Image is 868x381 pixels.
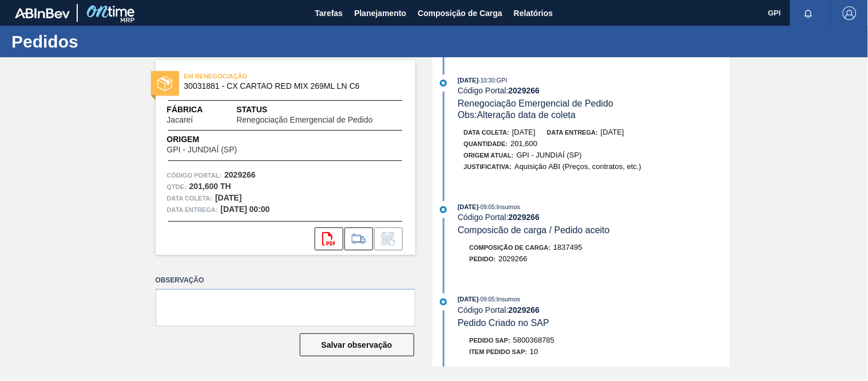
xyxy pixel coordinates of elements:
[167,146,237,154] span: GPI - JUNDIAÍ (SP)
[517,151,582,159] span: GPI - JUNDIAÍ (SP)
[509,305,540,315] strong: 2029266
[236,116,372,124] span: Renegociação Emergencial de Pedido
[458,99,613,108] span: Renegociação Emergencial de Pedido
[843,6,857,20] img: Logout
[470,256,496,262] span: Pedido :
[470,337,511,344] span: Pedido SAP:
[509,213,540,222] strong: 2029266
[495,77,508,84] span: : GPI
[315,6,343,20] span: Tarefas
[167,116,193,124] span: Jacareí
[458,225,610,235] span: Composicão de carga / Pedido aceito
[458,305,730,315] div: Código Portal:
[184,70,344,82] span: EM RENEGOCIAÇÃO
[215,193,241,202] strong: [DATE]
[514,6,553,20] span: Relatórios
[167,193,213,204] span: Data coleta:
[344,227,373,250] div: Ir para Composição de Carga
[315,227,343,250] div: Abrir arquivo PDF
[514,162,641,171] span: Aquisição ABI (Preços, contratos, etc.)
[458,203,478,210] span: [DATE]
[354,6,406,20] span: Planejamento
[458,77,478,84] span: [DATE]
[184,82,392,91] span: 30031881 - CX CARTAO RED MIX 269ML LN C6
[418,6,502,20] span: Composição de Carga
[479,296,495,303] span: - 09:05
[157,76,172,91] img: status
[440,206,447,213] img: atual
[464,163,512,170] span: Justificativa:
[15,8,70,18] img: TNhmsLtSVTkK8tSr43FrP2fwEKptu5GPRR3wAAAABJRU5ErkJggg==
[374,227,403,250] div: Informar alteração no pedido
[509,86,540,95] strong: 2029266
[167,204,218,215] span: Data entrega:
[221,205,270,214] strong: [DATE] 00:00
[189,182,231,191] strong: 201,600 TH
[458,318,549,328] span: Pedido Criado no SAP
[790,5,827,21] button: Notificações
[464,152,514,159] span: Origem Atual:
[513,336,554,344] span: 5800368785
[479,77,495,84] span: - 10:30
[458,213,730,222] div: Código Portal:
[167,181,187,193] span: Qtde :
[156,272,415,289] label: Observação
[167,133,270,146] span: Origem
[553,243,582,252] span: 1837495
[11,35,215,48] h1: Pedidos
[530,347,538,356] span: 10
[479,204,495,210] span: - 09:05
[547,129,598,136] span: Data entrega:
[464,129,510,136] span: Data coleta:
[440,298,447,305] img: atual
[464,140,508,147] span: Quantidade :
[458,296,478,303] span: [DATE]
[224,170,256,179] strong: 2029266
[495,296,521,303] span: : Insumos
[470,244,551,251] span: Composição de Carga :
[495,203,521,210] span: : Insumos
[498,254,528,263] span: 2029266
[440,80,447,87] img: atual
[601,128,624,136] span: [DATE]
[300,333,414,356] button: Salvar observação
[512,128,536,136] span: [DATE]
[470,348,528,355] span: Item pedido SAP:
[511,139,538,148] span: 201,600
[167,104,229,116] span: Fábrica
[236,104,403,116] span: Status
[458,86,730,95] div: Código Portal:
[458,110,576,120] span: Obs: Alteração data de coleta
[167,170,222,181] span: Código Portal:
